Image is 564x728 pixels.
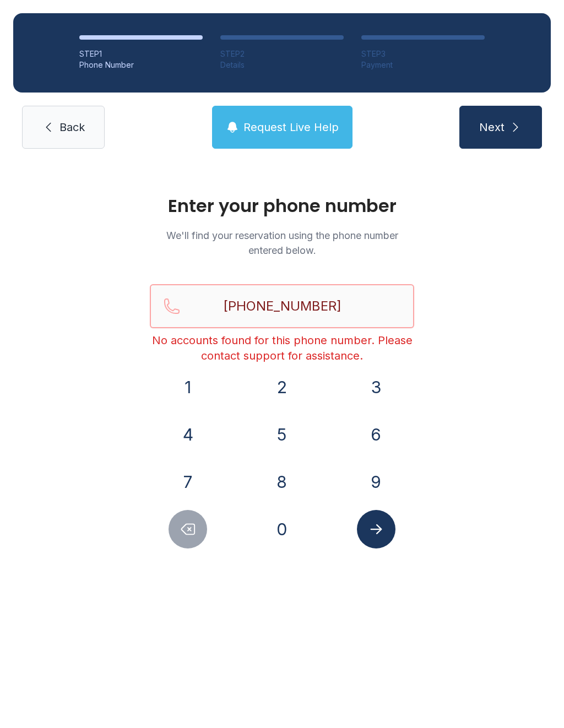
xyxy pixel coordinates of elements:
[79,48,203,59] div: STEP 1
[243,119,339,135] span: Request Live Help
[169,368,207,406] button: 1
[357,368,395,406] button: 3
[150,197,414,215] h1: Enter your phone number
[169,463,207,501] button: 7
[59,119,85,135] span: Back
[479,119,505,135] span: Next
[361,48,485,59] div: STEP 3
[263,368,301,406] button: 2
[150,284,414,328] input: Reservation phone number
[357,463,395,501] button: 9
[220,48,344,59] div: STEP 2
[150,333,414,363] div: No accounts found for this phone number. Please contact support for assistance.
[169,510,207,548] button: Delete number
[361,59,485,70] div: Payment
[263,510,301,548] button: 0
[263,415,301,454] button: 5
[169,415,207,454] button: 4
[220,59,344,70] div: Details
[79,59,203,70] div: Phone Number
[357,415,395,454] button: 6
[263,463,301,501] button: 8
[357,510,395,548] button: Submit lookup form
[150,228,414,258] p: We'll find your reservation using the phone number entered below.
